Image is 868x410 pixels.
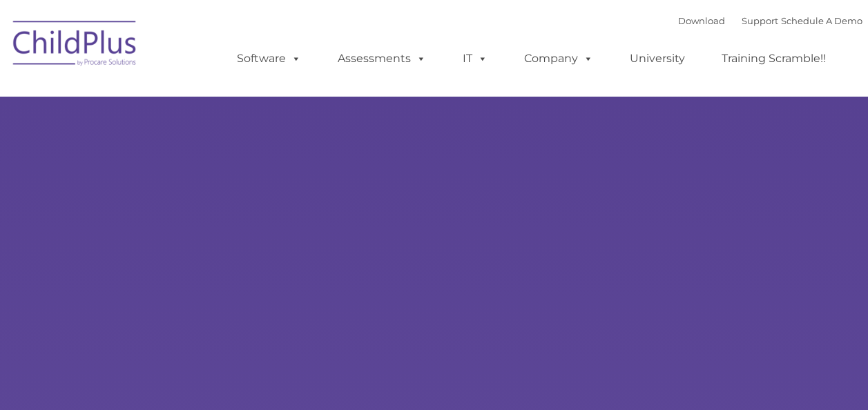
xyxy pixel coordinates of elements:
[742,15,778,26] a: Support
[324,45,440,72] a: Assessments
[781,15,862,26] a: Schedule A Demo
[510,45,607,72] a: Company
[449,45,501,72] a: IT
[616,45,699,72] a: University
[678,15,725,26] a: Download
[678,15,862,26] font: |
[6,11,144,80] img: ChildPlus by Procare Solutions
[708,45,840,72] a: Training Scramble!!
[223,45,315,72] a: Software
